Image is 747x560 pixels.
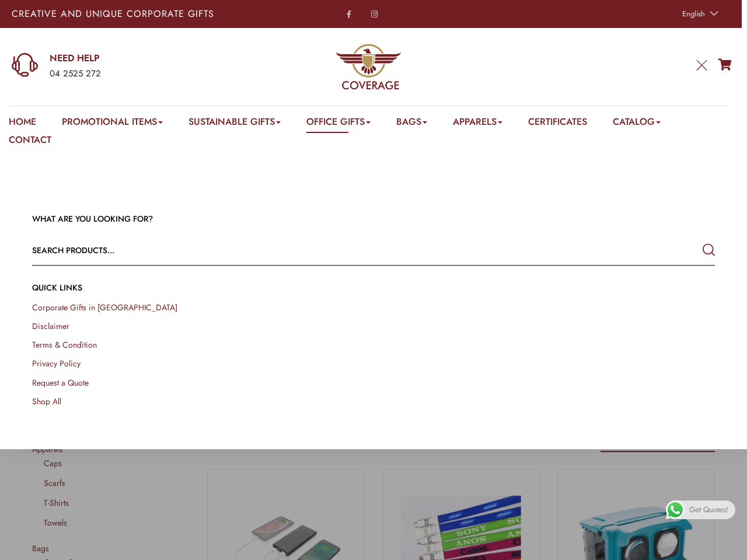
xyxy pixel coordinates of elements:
a: Corporate Gifts in [GEOGRAPHIC_DATA] [32,302,177,313]
a: Bags [396,115,427,133]
h4: QUICK LINKs [32,282,715,293]
a: Catalog [613,115,661,133]
span: Get Quotes! [689,501,728,519]
a: Disclaimer [32,320,69,332]
h3: WHAT ARE YOU LOOKING FOR? [32,213,715,225]
a: Shop All [32,395,61,407]
a: Apparels [453,115,502,133]
a: Privacy Policy [32,358,81,369]
span: English [682,8,705,19]
a: Certificates [528,115,587,133]
input: Search products... [32,236,578,264]
a: Office Gifts [306,115,371,133]
a: Promotional Items [62,115,163,133]
a: Contact [9,133,51,151]
div: 04 2525 272 [50,66,240,82]
a: English [676,6,721,22]
a: Sustainable Gifts [189,115,281,133]
p: Creative and Unique Corporate Gifts [12,9,293,19]
a: Request a Quote [32,376,89,388]
a: Home [9,115,36,133]
a: NEED HELP [50,52,240,65]
a: Terms & Condition [32,339,97,351]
